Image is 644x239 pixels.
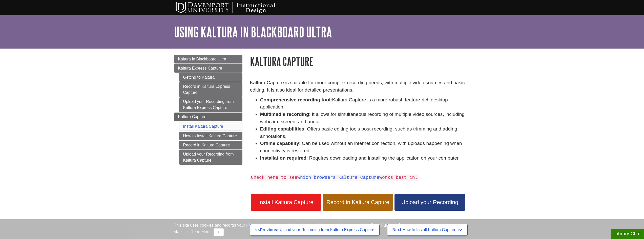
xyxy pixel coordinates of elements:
[260,228,278,232] strong: Previous:
[179,132,242,140] a: How to Install Kaltura Capture
[260,97,332,102] strong: Comprehensive recording tool:
[250,79,470,94] p: Kaltura Capture is suitable for more complex recording needs, with multiple video sources and bas...
[392,228,403,232] strong: Next:
[174,113,242,121] a: Kaltura Capture
[172,1,293,14] img: Davenport University Instructional Design
[250,55,470,68] h1: Kaltura Capture
[179,141,242,149] a: Record in Kaltura Capture
[611,229,644,239] button: Library Chat
[174,222,470,236] div: This site uses cookies and records your IP address for usage statistics. Additionally, we use Goo...
[179,97,242,112] a: Upload your Recording from Kaltura Express Capture
[179,73,242,82] a: Getting to Kaltura
[260,155,306,161] strong: Installation required
[178,57,226,61] span: Kaltura in Blackboard Ultra
[174,55,242,165] div: Guide Page Menu
[174,55,242,63] a: Kaltura in Blackboard Ultra
[394,194,465,211] a: Upload your Recording
[179,82,242,97] a: Record in Kaltura Express Capture
[250,224,380,236] a: <<Previous:Upload your Recording from Kaltura Express Capture
[174,24,332,40] a: Using Kaltura in Blackboard Ultra
[178,66,222,70] span: Kaltura Express Capture
[260,111,470,125] li: : It allows for simultaneous recording of multiple video sources, including webcam, screen, and a...
[179,150,242,165] a: Upload your Recording from Kaltura Capture
[260,141,299,146] strong: Offline capability
[326,199,389,206] span: Record in Kaltura Capure
[260,125,470,140] li: : Offers basic editing tools post-recording, such as trimming and adding annotations.
[250,175,419,181] code: Check here to see works best in.
[178,115,206,119] span: Kaltura Capture
[260,126,304,132] strong: Editing capabilities
[214,228,223,236] button: Close
[260,155,470,162] li: : Requires downloading and installing the application on your computer.
[251,194,321,211] a: Install Kaltura Capture
[323,194,393,211] a: Record in Kaltura Capure
[174,64,242,73] a: Kaltura Express Capture
[260,96,470,111] li: Kaltura Capture is a more robust, feature-rich desktop application.
[297,175,379,180] a: which browsers Kaltura Capture
[183,124,223,128] a: Install Kaltura Capture
[260,140,470,155] li: : Can be used without an internet connection, with uploads happening when connectivity is restored.
[255,199,317,206] span: Install Kaltura Capture
[191,230,211,234] a: Read More
[398,199,461,206] span: Upload your Recording
[387,224,468,236] a: Next:How to Install Kaltura Capture >>
[260,112,309,117] strong: Multimedia recording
